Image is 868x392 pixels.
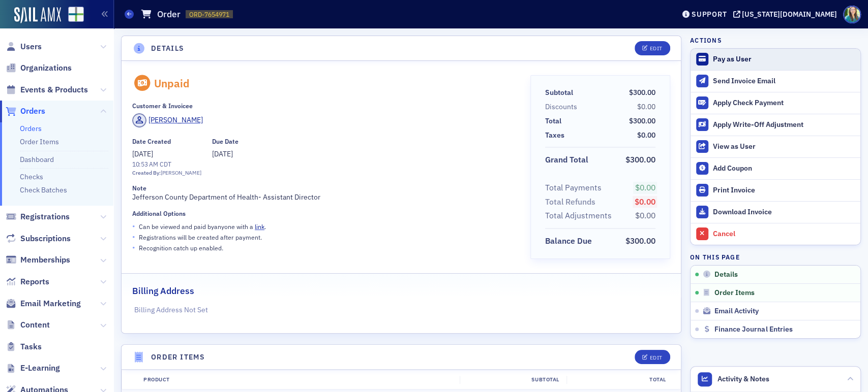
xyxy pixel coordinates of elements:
span: Taxes [545,130,568,141]
span: Organizations [20,62,72,74]
h4: On this page [690,252,861,262]
p: Billing Address Not Set [134,305,669,315]
span: Order Items [714,288,755,298]
p: Registrations will be created after payment. [139,233,262,242]
span: • [132,221,135,232]
button: [US_STATE][DOMAIN_NAME] [733,11,841,18]
a: Events & Products [6,84,88,95]
img: SailAMX [14,7,61,23]
span: Registrations [20,211,70,222]
span: $0.00 [635,197,655,207]
div: View as User [713,142,855,151]
span: Tasks [20,341,42,352]
div: Grand Total [545,154,588,166]
span: $300.00 [625,236,655,246]
div: Due Date [212,138,238,145]
span: $0.00 [635,210,655,220]
button: Add Coupon [691,157,860,179]
span: Discounts [545,102,581,112]
span: Subscriptions [20,233,71,244]
h2: Billing Address [132,284,194,298]
div: Support [692,10,727,19]
div: Edit [649,46,662,51]
span: Grand Total [545,154,592,166]
a: Reports [6,276,49,287]
button: View as User [691,136,860,157]
span: [DATE] [132,149,153,158]
div: Unpaid [154,77,190,90]
span: Email Activity [714,307,759,316]
h4: Actions [690,36,722,45]
div: Total Refunds [545,196,595,208]
div: Apply Write-Off Adjustment [713,120,855,129]
button: Edit [635,350,670,364]
button: Apply Write-Off Adjustment [691,114,860,136]
span: $0.00 [637,130,655,140]
div: Total [545,116,561,126]
span: $300.00 [629,88,655,97]
a: Check Batches [20,185,67,194]
span: Balance Due [545,235,595,247]
time: 10:53 AM [132,160,158,168]
div: Download Invoice [713,208,855,217]
span: Subtotal [545,87,577,98]
div: [PERSON_NAME] [148,115,203,125]
a: link [255,222,264,231]
div: Send Invoice Email [713,77,855,86]
span: Email Marketing [20,298,81,309]
div: [US_STATE][DOMAIN_NAME] [742,10,837,19]
a: E-Learning [6,363,60,374]
h1: Order [157,8,181,20]
span: • [132,232,135,242]
div: Balance Due [545,235,592,247]
span: Events & Products [20,84,88,95]
a: Content [6,319,50,331]
div: Print Invoice [713,186,855,195]
button: Pay as User [691,49,860,70]
a: Print Invoice [691,179,860,201]
span: $0.00 [637,102,655,111]
a: Users [6,41,42,52]
a: Download Invoice [691,201,860,223]
span: Total [545,116,565,126]
div: Total Payments [545,182,602,194]
span: ORD-7654971 [189,10,229,19]
span: $300.00 [625,154,655,165]
span: Details [714,270,738,279]
span: Total Adjustments [545,210,615,222]
span: Profile [843,6,861,23]
a: Subscriptions [6,233,71,244]
div: Edit [649,355,662,361]
img: SailAMX [68,7,84,22]
a: [PERSON_NAME] [132,113,203,127]
span: Reports [20,276,49,287]
button: Send Invoice Email [691,70,860,92]
div: Note [132,184,146,192]
div: Discounts [545,102,577,112]
div: Total Adjustments [545,210,612,222]
a: Orders [20,124,42,133]
span: E-Learning [20,363,60,374]
span: Activity & Notes [717,374,769,384]
span: Orders [20,106,45,117]
span: • [132,242,135,253]
a: Organizations [6,62,72,74]
span: Users [20,41,42,52]
a: View Homepage [61,7,84,24]
span: CDT [158,160,171,168]
span: Memberships [20,254,70,266]
p: Can be viewed and paid by anyone with a . [139,222,266,231]
div: Total [566,376,673,384]
span: Finance Journal Entries [714,325,792,334]
span: Total Payments [545,182,605,194]
button: Edit [635,41,670,55]
h4: Order Items [151,352,205,363]
div: Additional Options [132,210,186,217]
div: [PERSON_NAME] [161,169,201,177]
div: Taxes [545,130,564,141]
a: Orders [6,106,45,117]
span: Content [20,319,50,331]
span: $300.00 [629,116,655,125]
div: Customer & Invoicee [132,102,193,110]
div: Apply Check Payment [713,99,855,108]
